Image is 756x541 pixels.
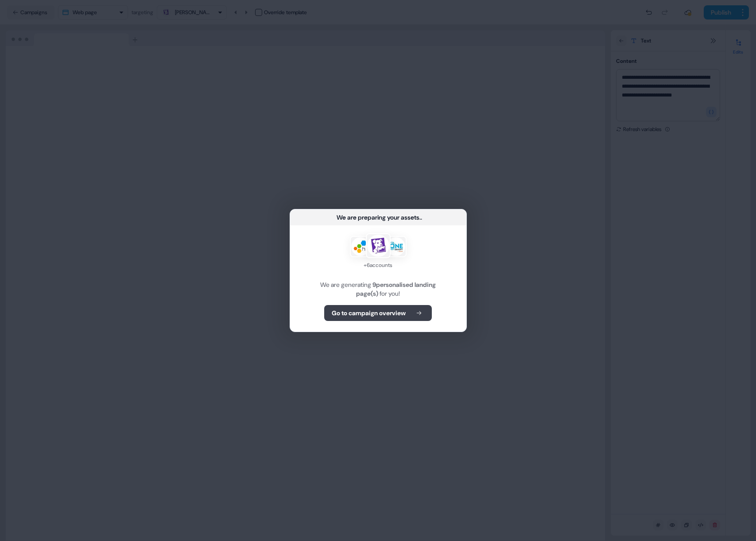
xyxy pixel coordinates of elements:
b: 9 personalised landing page(s) [356,281,436,298]
b: Go to campaign overview [332,309,406,317]
div: We are generating for you! [301,280,456,298]
button: Go to campaign overview [324,305,432,321]
div: + 6 accounts [350,261,407,270]
div: We are preparing your assets [337,213,419,222]
div: ... [419,213,422,222]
